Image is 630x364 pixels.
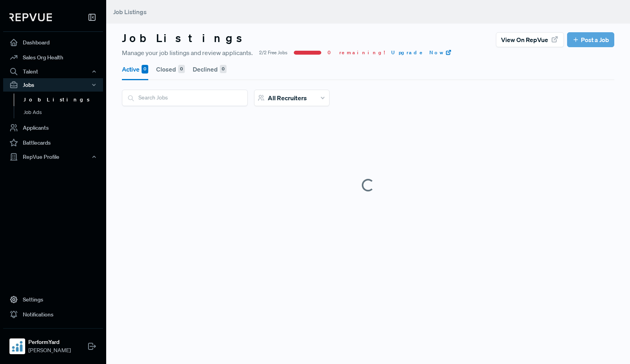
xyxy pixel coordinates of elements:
[3,78,103,92] button: Jobs
[122,90,247,105] input: Search Jobs
[122,31,249,45] h3: Job Listings
[501,35,548,44] span: View on RepVue
[3,50,103,65] a: Sales Org Health
[193,58,227,80] button: Declined 0
[122,48,253,57] span: Manage your job listings and review applicants.
[3,120,103,135] a: Applicants
[28,346,71,355] span: [PERSON_NAME]
[496,32,564,47] button: View on RepVue
[3,328,103,358] a: PerformYardPerformYard[PERSON_NAME]
[156,58,185,80] button: Closed 0
[28,338,71,346] strong: PerformYard
[3,135,103,150] a: Battlecards
[328,49,385,56] span: 0 remaining!
[122,58,148,80] button: Active 0
[14,94,114,106] a: Job Listings
[3,35,103,50] a: Dashboard
[14,106,114,119] a: Job Ads
[3,307,103,322] a: Notifications
[178,65,185,74] div: 0
[3,65,103,78] button: Talent
[3,150,103,164] button: RepVue Profile
[268,94,307,102] span: All Recruiters
[259,49,287,56] span: 2/2 Free Jobs
[3,292,103,307] a: Settings
[113,8,147,16] span: Job Listings
[391,49,452,56] a: Upgrade Now
[142,65,148,74] div: 0
[220,65,227,74] div: 0
[11,340,24,353] img: PerformYard
[9,13,52,21] img: RepVue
